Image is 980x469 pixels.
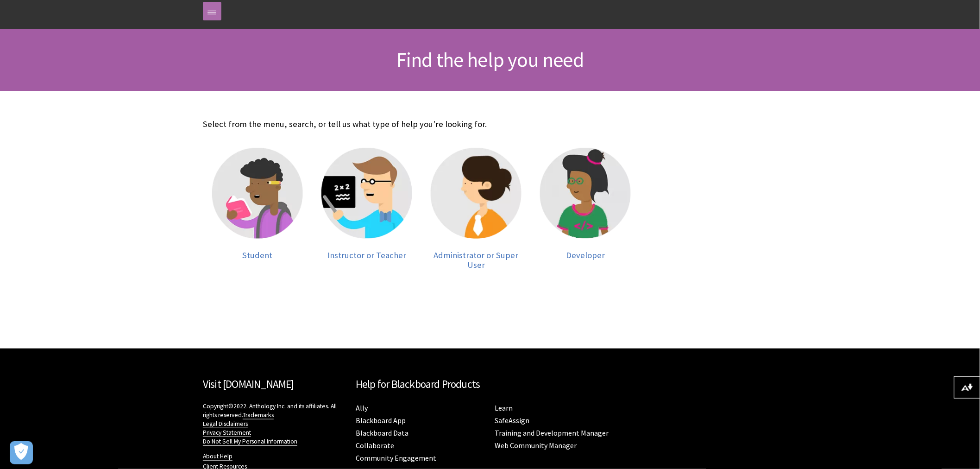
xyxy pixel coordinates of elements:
[431,148,521,239] img: Administrator
[495,403,513,413] a: Learn
[434,250,519,271] span: Administrator or Super User
[356,441,394,450] a: Collaborate
[203,402,346,446] p: Copyright©2022. Anthology Inc. and its affiliates. All rights reserved.
[203,118,640,130] p: Select from the menu, search, or tell us what type of help you're looking for.
[203,420,248,428] a: Legal Disclaimers
[203,452,232,461] a: About Help
[356,428,408,438] a: Blackboard Data
[321,148,412,270] a: Instructor Instructor or Teacher
[203,429,251,437] a: Privacy Statement
[566,250,605,260] span: Developer
[396,47,584,72] span: Find the help you need
[243,411,274,419] a: Trademarks
[495,441,577,450] a: Web Community Manager
[212,148,303,270] a: Student Student
[243,250,273,260] span: Student
[495,416,529,425] a: SafeAssign
[203,377,294,391] a: Visit [DOMAIN_NAME]
[327,250,406,260] span: Instructor or Teacher
[495,428,609,438] a: Training and Development Manager
[203,437,297,446] a: Do Not Sell My Personal Information
[540,148,631,270] a: Developer
[356,453,436,463] a: Community Engagement
[356,376,624,393] h2: Help for Blackboard Products
[212,148,303,239] img: Student
[10,441,33,464] button: Open Preferences
[431,148,521,270] a: Administrator Administrator or Super User
[356,403,368,413] a: Ally
[356,416,406,425] a: Blackboard App
[321,148,412,239] img: Instructor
